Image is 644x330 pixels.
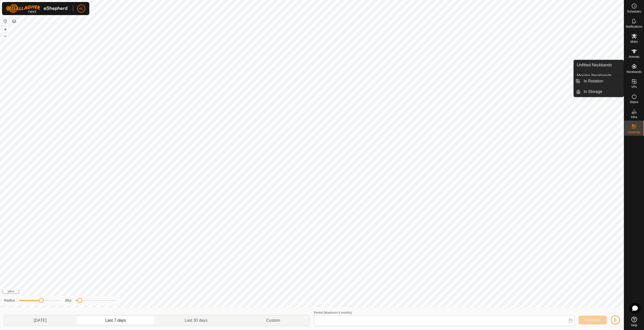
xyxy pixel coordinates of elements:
span: Mobs [630,40,638,43]
a: Help [624,315,644,329]
span: In Storage [584,89,602,95]
a: Unfitted Neckbands [574,60,624,70]
span: [DATE] [34,317,46,323]
span: Neckbands [626,70,641,73]
span: Status [630,101,638,104]
a: In Storage [581,87,624,97]
a: In Rotation [581,76,624,86]
span: Notifications [626,25,642,28]
button: – [2,33,8,39]
span: Monitor Neckbands [577,73,612,79]
span: AL [79,6,83,11]
span: Schedules [627,10,641,13]
a: Privacy Policy [292,301,311,305]
span: Infra [631,116,637,119]
span: VPs [631,85,637,88]
span: Generate [585,318,600,322]
img: Gallagher Logo [6,4,69,13]
label: Radius [4,298,15,303]
span: Help [631,324,637,327]
label: Period (Maximum 6 months) [314,311,352,314]
span: Animals [629,55,639,58]
button: Map Layers [11,18,17,24]
a: Monitor Neckbands [574,71,624,81]
li: In Storage [574,87,624,97]
span: Last 30 days [185,317,208,323]
button: + [2,26,8,32]
span: Custom [266,317,280,323]
span: Last 7 days [105,317,126,323]
button: Generate [579,316,607,324]
span: In Rotation [584,78,603,84]
a: Contact Us [317,301,332,305]
span: Unfitted Neckbands [577,62,612,68]
label: Blur [65,298,72,303]
span: Heatmap [628,131,640,134]
li: In Rotation [574,76,624,86]
button: Reset Map [2,18,8,24]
